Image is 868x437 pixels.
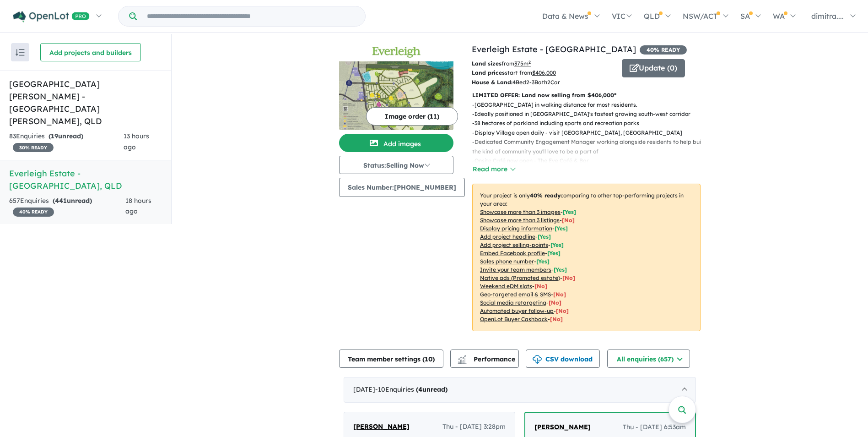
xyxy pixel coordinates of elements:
[532,69,556,76] u: $ 406,000
[339,134,453,152] button: Add images
[425,355,432,363] span: 10
[526,79,534,86] u: 2-3
[623,422,686,433] span: Thu - [DATE] 6:53am
[13,208,54,217] span: 40 % READY
[375,385,447,393] span: - 10 Enquir ies
[16,49,25,56] img: sort.svg
[550,241,564,248] span: [ Yes ]
[343,47,450,58] img: Everleigh Estate - Greenbank Logo
[555,225,568,232] span: [ Yes ]
[9,131,124,153] div: 83 Enquir ies
[554,266,567,273] span: [ Yes ]
[472,119,708,128] p: - 38 hectares of parkland including sports and recreation parks
[534,422,591,433] a: [PERSON_NAME]
[418,385,422,393] span: 4
[480,316,548,322] u: OpenLot Buyer Cashback
[339,61,453,130] img: Everleigh Estate - Greenbank
[549,299,561,306] span: [No]
[811,11,844,21] span: dimitra....
[472,184,701,331] p: Your project is only comparing to other top-performing projects in your area: - - - - - - - - - -...
[9,196,125,218] div: 657 Enquir ies
[51,132,58,140] span: 19
[526,350,600,368] button: CSV download
[480,307,554,314] u: Automated buyer follow-up
[472,100,708,109] p: - [GEOGRAPHIC_DATA] in walking distance for most residents.
[480,233,535,240] u: Add project headline
[472,78,615,87] p: Bed Bath Car
[458,355,466,360] img: line-chart.svg
[40,43,141,61] button: Add projects and builders
[13,11,90,22] img: Openlot PRO Logo White
[553,291,566,298] span: [No]
[472,59,615,68] p: from
[366,107,458,126] button: Image order (11)
[480,274,560,281] u: Native ads (Promoted estate)
[472,91,701,100] p: LIMITED OFFER: Land now selling from $406,000*
[472,128,708,137] p: - Display Village open daily - visit [GEOGRAPHIC_DATA], [GEOGRAPHIC_DATA]
[607,350,690,368] button: All enquiries (657)
[13,143,54,152] span: 30 % READY
[472,164,515,175] button: Read more
[480,225,552,232] u: Display pricing information
[472,69,505,76] b: Land prices
[139,6,363,26] input: Try estate name, suburb, builder or developer
[480,217,560,224] u: Showcase more than 3 listings
[547,250,561,257] span: [ Yes ]
[547,79,550,86] u: 2
[640,45,687,55] span: 40 % READY
[124,132,149,151] span: 13 hours ago
[339,350,443,368] button: Team member settings (10)
[563,208,576,215] span: [ Yes ]
[9,167,162,192] h5: Everleigh Estate - [GEOGRAPHIC_DATA] , QLD
[480,241,548,248] u: Add project selling-points
[480,266,551,273] u: Invite your team members
[353,422,410,431] span: [PERSON_NAME]
[534,423,591,431] span: [PERSON_NAME]
[550,316,563,322] span: [No]
[512,79,516,86] u: 4
[459,355,515,363] span: Performance
[49,132,83,140] strong: ( unread)
[472,156,708,165] p: - Onsite Café now open - The Eve Café & Bar
[339,178,465,197] button: Sales Number:[PHONE_NUMBER]
[53,197,92,205] strong: ( unread)
[480,291,551,298] u: Geo-targeted email & SMS
[530,192,561,199] b: 40 % ready
[480,250,545,257] u: Embed Facebook profile
[514,60,531,67] u: 375 m
[339,43,453,130] a: Everleigh Estate - Greenbank LogoEverleigh Estate - Greenbank
[480,208,561,215] u: Showcase more than 3 images
[450,350,519,368] button: Performance
[458,358,467,364] img: bar-chart.svg
[533,355,542,364] img: download icon
[339,156,453,174] button: Status:Selling Now
[562,217,575,224] span: [ No ]
[442,421,506,432] span: Thu - [DATE] 3:28pm
[55,197,67,205] span: 441
[556,307,569,314] span: [No]
[480,258,534,265] u: Sales phone number
[125,197,151,216] span: 18 hours ago
[562,274,575,281] span: [No]
[480,283,532,290] u: Weekend eDM slots
[472,44,636,55] a: Everleigh Estate - [GEOGRAPHIC_DATA]
[536,258,550,265] span: [ Yes ]
[472,60,501,67] b: Land sizes
[534,283,547,290] span: [No]
[472,137,708,156] p: - Dedicated Community Engagement Manager working alongside residents to help build the kind of co...
[528,60,531,65] sup: 2
[480,299,546,306] u: Social media retargeting
[538,233,551,240] span: [ Yes ]
[9,78,162,127] h5: [GEOGRAPHIC_DATA][PERSON_NAME] - [GEOGRAPHIC_DATA][PERSON_NAME] , QLD
[416,385,447,393] strong: ( unread)
[472,109,708,119] p: - Ideally positioned in [GEOGRAPHIC_DATA]'s fastest growing south-west corridor
[472,79,512,86] b: House & Land:
[344,377,696,403] div: [DATE]
[622,59,685,77] button: Update (0)
[353,421,410,432] a: [PERSON_NAME]
[472,68,615,77] p: start from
